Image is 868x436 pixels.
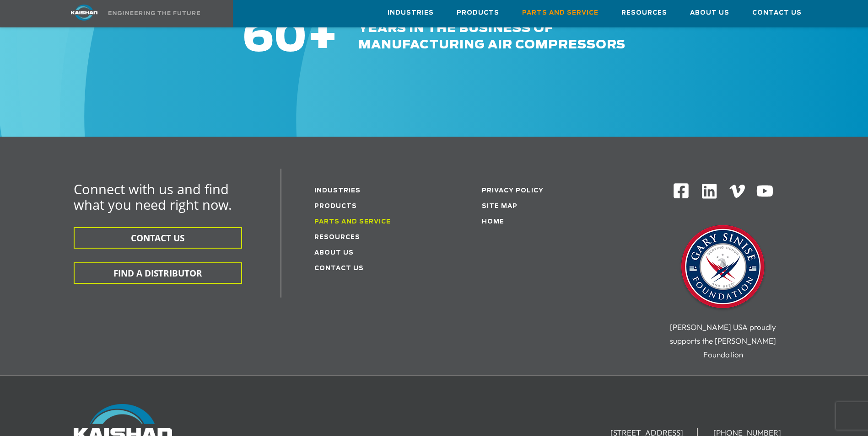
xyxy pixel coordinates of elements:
[729,185,745,198] img: Vimeo
[314,188,361,194] a: Industries
[621,8,667,18] span: Resources
[752,8,802,18] span: Contact Us
[314,250,354,256] a: About Us
[314,234,360,240] a: Resources
[457,0,499,25] a: Products
[482,188,544,194] a: Privacy Policy
[314,266,364,271] a: Contact Us
[50,5,119,21] img: kaishan logo
[621,0,667,25] a: Resources
[388,8,434,18] span: Industries
[677,222,769,314] img: Gary Sinise Foundation
[522,8,598,18] span: Parts and Service
[756,182,774,200] img: Youtube
[74,227,242,249] button: CONTACT US
[690,0,729,25] a: About Us
[307,17,338,59] span: +
[74,180,232,213] span: Connect with us and find what you need right now.
[522,0,598,25] a: Parts and Service
[457,8,499,18] span: Products
[74,262,242,284] button: FIND A DISTRIBUTOR
[108,11,200,15] img: Engineering the future
[388,0,434,25] a: Industries
[752,0,802,25] a: Contact Us
[314,203,357,209] a: Products
[314,219,391,225] a: Parts and service
[482,219,504,225] a: Home
[670,322,776,359] span: [PERSON_NAME] USA proudly supports the [PERSON_NAME] Foundation
[482,203,518,209] a: Site Map
[243,17,307,59] span: 60
[690,8,729,18] span: About Us
[701,182,718,200] img: Linkedin
[673,182,690,199] img: Facebook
